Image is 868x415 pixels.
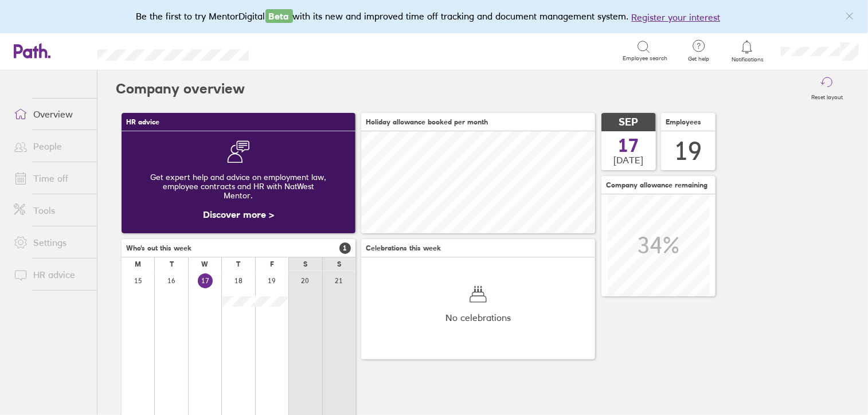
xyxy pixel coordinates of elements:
[5,231,97,254] a: Settings
[729,56,766,63] span: Notifications
[265,9,293,23] span: Beta
[202,260,209,268] div: W
[337,260,341,268] div: S
[126,118,159,126] span: HR advice
[136,9,732,24] div: Be the first to try MentorDigital with its new and improved time off tracking and document manage...
[236,260,240,268] div: T
[170,260,174,268] div: T
[675,136,702,166] div: 19
[5,263,97,286] a: HR advice
[339,242,351,254] span: 1
[203,209,274,220] a: Discover more >
[606,181,707,189] span: Company allowance remaining
[366,118,488,126] span: Holiday allowance booked per month
[619,136,639,155] span: 17
[5,135,97,158] a: People
[5,103,97,126] a: Overview
[5,199,97,222] a: Tools
[116,71,245,107] h2: Company overview
[135,260,141,268] div: M
[280,45,309,56] div: Search
[632,10,721,24] button: Register your interest
[680,56,717,62] span: Get help
[5,167,97,190] a: Time off
[131,163,346,209] div: Get expert help and advice on employment law, employee contracts and HR with NatWest Mentor.
[366,244,441,252] span: Celebrations this week
[729,39,766,63] a: Notifications
[270,260,274,268] div: F
[614,155,644,165] span: [DATE]
[804,91,850,101] label: Reset layout
[619,116,639,128] span: SEP
[623,55,667,62] span: Employee search
[666,118,701,126] span: Employees
[126,244,191,252] span: Who's out this week
[804,71,850,107] button: Reset layout
[303,260,307,268] div: S
[445,312,511,323] span: No celebrations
